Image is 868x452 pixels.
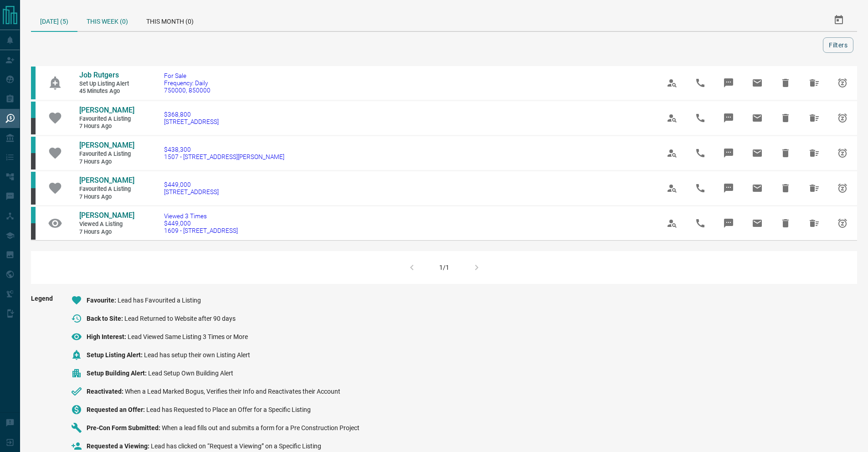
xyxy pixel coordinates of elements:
span: 1609 - [STREET_ADDRESS] [164,227,238,234]
div: condos.ca [31,102,36,118]
a: $438,3001507 - [STREET_ADDRESS][PERSON_NAME] [164,146,284,160]
span: Hide All from Ashley S [803,177,825,199]
span: Email [746,142,768,164]
span: Call [689,212,711,234]
div: This Month (0) [137,9,203,31]
span: Favourited a Listing [79,185,134,193]
span: When a Lead Marked Bogus, Verifies their Info and Reactivates their Account [125,388,340,395]
span: Lead Viewed Same Listing 3 Times or More [128,333,248,340]
span: Lead has Favourited a Listing [118,297,201,304]
span: Snooze [832,72,853,94]
span: Email [746,212,768,234]
div: mrloft.ca [31,223,36,240]
span: Hide All from Ashley S [803,212,825,234]
span: [PERSON_NAME] [79,211,134,220]
span: Setup Building Alert [87,370,148,377]
span: Reactivated [87,388,125,395]
div: [DATE] (5) [31,9,77,32]
a: Viewed 3 Times$449,0001609 - [STREET_ADDRESS] [164,212,238,234]
span: [PERSON_NAME] [79,106,134,114]
div: 1/1 [439,264,449,271]
div: mrloft.ca [31,188,36,205]
span: High Interest [87,333,128,340]
span: Hide All from Ashley S [803,107,825,129]
span: Lead has clicked on “Request a Viewing” on a Specific Listing [151,442,321,450]
span: View Profile [661,177,683,199]
span: Message [718,72,740,94]
span: $438,300 [164,146,284,153]
span: Hide [775,107,796,129]
a: [PERSON_NAME] [79,176,134,185]
span: [STREET_ADDRESS] [164,118,219,125]
span: View Profile [661,107,683,129]
span: [STREET_ADDRESS] [164,188,219,195]
a: Job Rutgers [79,71,134,80]
span: Hide All from Ashley S [803,142,825,164]
div: mrloft.ca [31,153,36,169]
span: Favourited a Listing [79,115,134,123]
div: condos.ca [31,137,36,153]
span: Message [718,212,740,234]
span: Message [718,107,740,129]
div: condos.ca [31,67,36,99]
span: Snooze [832,177,853,199]
span: View Profile [661,72,683,94]
span: $449,000 [164,220,238,227]
span: 7 hours ago [79,228,134,236]
span: [PERSON_NAME] [79,141,134,149]
span: Call [689,142,711,164]
span: Snooze [832,107,853,129]
span: Set up Listing Alert [79,80,134,88]
span: 7 hours ago [79,123,134,130]
span: $368,800 [164,111,219,118]
div: mrloft.ca [31,118,36,134]
span: Lead has Requested to Place an Offer for a Specific Listing [146,406,311,413]
span: Setup Listing Alert [87,351,144,359]
span: Message [718,177,740,199]
span: Requested an Offer [87,406,146,413]
span: Message [718,142,740,164]
span: When a lead fills out and submits a form for a Pre Construction Project [162,424,360,431]
span: Lead Returned to Website after 90 days [124,315,236,322]
span: Lead Setup Own Building Alert [148,370,233,377]
button: Select Date Range [828,9,850,31]
span: 7 hours ago [79,158,134,166]
span: View Profile [661,212,683,234]
a: $449,000[STREET_ADDRESS] [164,181,219,195]
div: condos.ca [31,172,36,188]
span: 7 hours ago [79,193,134,201]
a: For SaleFrequency: Daily750000, 850000 [164,72,211,94]
span: For Sale [164,72,211,79]
button: Filters [823,37,853,53]
span: Lead has setup their own Listing Alert [144,351,250,359]
span: Viewed 3 Times [164,212,238,220]
span: Call [689,72,711,94]
span: Back to Site [87,315,124,322]
span: $449,000 [164,181,219,188]
span: Job Rutgers [79,71,119,79]
a: [PERSON_NAME] [79,106,134,115]
span: Viewed a Listing [79,221,134,228]
span: Pre-Con Form Submitted [87,424,162,431]
span: Email [746,72,768,94]
span: Favourited a Listing [79,150,134,158]
span: Frequency: Daily [164,79,211,87]
span: View Profile [661,142,683,164]
div: This Week (0) [77,9,137,31]
span: Snooze [832,142,853,164]
a: [PERSON_NAME] [79,141,134,150]
span: Hide [775,177,796,199]
span: 45 minutes ago [79,87,134,95]
span: [PERSON_NAME] [79,176,134,185]
span: Hide [775,212,796,234]
span: Snooze [832,212,853,234]
div: condos.ca [31,207,36,223]
span: 1507 - [STREET_ADDRESS][PERSON_NAME] [164,153,284,160]
span: Call [689,107,711,129]
span: Hide All from Job Rutgers [803,72,825,94]
a: [PERSON_NAME] [79,211,134,221]
span: 750000, 850000 [164,87,211,94]
span: Favourite [87,297,118,304]
a: $368,800[STREET_ADDRESS] [164,111,219,125]
span: Hide [775,142,796,164]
